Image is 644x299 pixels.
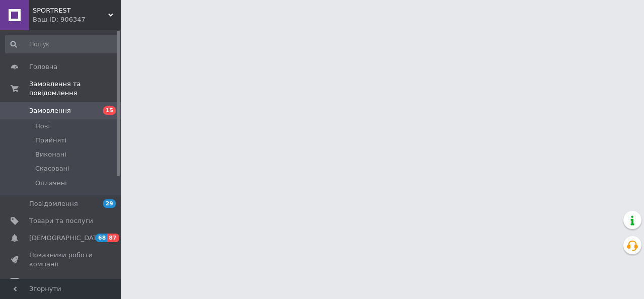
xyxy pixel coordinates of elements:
span: 29 [103,199,116,208]
span: Замовлення [29,106,71,115]
span: [DEMOGRAPHIC_DATA] [29,234,104,243]
span: Замовлення та повідомлення [29,80,121,98]
span: Повідомлення [29,199,78,208]
span: 68 [96,234,107,242]
span: Показники роботи компанії [29,251,93,269]
span: Товари та послуги [29,216,93,226]
span: 15 [103,106,116,115]
span: Відгуки [29,277,55,286]
span: Оплачені [35,179,67,188]
div: Ваш ID: 906347 [33,15,121,24]
span: Скасовані [35,164,69,173]
span: Нові [35,122,50,131]
span: SPORTREST [33,6,108,15]
input: Пошук [5,35,119,53]
span: Прийняті [35,136,66,145]
span: Головна [29,62,57,71]
span: Виконані [35,150,66,159]
span: 87 [107,234,119,242]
